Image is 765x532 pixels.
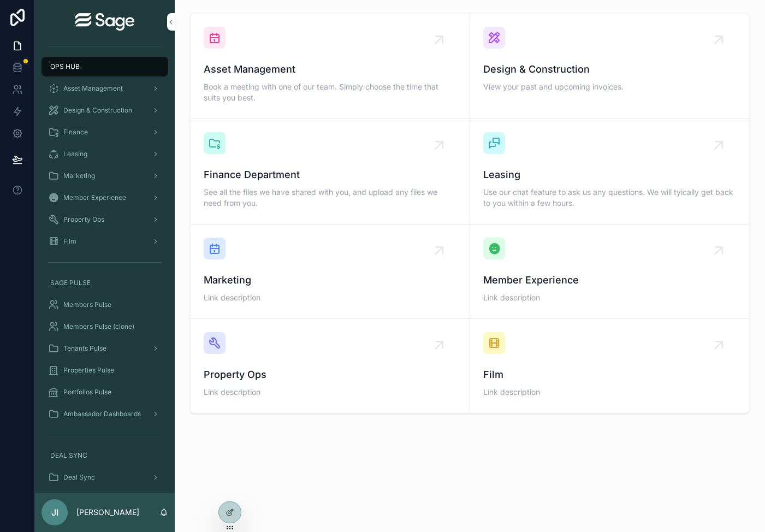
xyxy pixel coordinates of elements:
span: Member Experience [63,193,126,202]
span: Tenants Pulse [63,344,106,353]
span: Finance Department [204,167,456,182]
span: OPS HUB [50,62,80,71]
a: Film [41,232,168,251]
a: Design & Construction [41,101,168,120]
span: Finance [63,128,88,137]
a: Member Experience [41,188,168,208]
a: LeasingUse our chat feature to ask us any questions. We will tyically get back to you within a fe... [470,119,750,224]
span: Design & Construction [63,106,132,115]
a: Members Pulse [41,295,168,315]
a: Marketing [41,166,168,186]
span: Design & Construction [483,62,737,77]
span: Leasing [483,167,737,182]
a: Asset ManagementBook a meeting with one of our team. Simply choose the time that suits you best. [191,14,470,119]
a: Tenants Pulse [41,339,168,358]
span: Marketing [204,273,456,288]
span: SAGE PULSE [50,279,91,287]
div: scrollable content [35,44,175,493]
span: Marketing [63,172,95,180]
span: Link description [483,387,737,398]
span: Book a meeting with one of our team. Simply choose the time that suits you best. [204,81,456,103]
span: Portfolios Pulse [63,388,111,397]
span: View your past and upcoming invoices. [483,81,737,92]
a: Design & ConstructionView your past and upcoming invoices. [470,14,750,119]
span: Link description [483,292,737,303]
span: DEAL SYNC [50,451,87,460]
span: Property Ops [204,367,456,382]
span: Asset Management [63,84,123,93]
a: Deal Sync [41,468,168,487]
a: Member ExperienceLink description [470,224,750,319]
span: Film [63,237,76,246]
span: Deal Sync [63,473,95,482]
span: Asset Management [204,62,456,77]
a: Property OpsLink description [191,319,470,413]
span: Film [483,367,737,382]
span: Property Ops [63,215,104,224]
span: Ambassador Dashboards [63,410,141,418]
a: OPS HUB [41,57,168,76]
span: Properties Pulse [63,366,114,375]
a: Ambassador Dashboards [41,404,168,424]
a: Property Ops [41,210,168,229]
span: See all the files we have shared with you, and upload any files we need from you. [204,187,456,209]
a: Asset Management [41,79,168,98]
span: JI [51,506,58,519]
a: FilmLink description [470,319,750,413]
a: Finance DepartmentSee all the files we have shared with you, and upload any files we need from you. [191,119,470,224]
img: App logo [75,13,134,31]
span: Members Pulse (clone) [63,322,134,331]
a: SAGE PULSE [41,273,168,293]
span: Use our chat feature to ask us any questions. We will tyically get back to you within a few hours. [483,187,737,209]
a: Members Pulse (clone) [41,317,168,336]
span: Link description [204,292,456,303]
span: Members Pulse [63,300,111,309]
span: Leasing [63,150,87,158]
span: Link description [204,387,456,398]
a: Finance [41,122,168,142]
a: MarketingLink description [191,224,470,319]
a: Leasing [41,144,168,164]
span: Member Experience [483,273,737,288]
a: DEAL SYNC [41,446,168,465]
a: Portfolios Pulse [41,382,168,402]
p: [PERSON_NAME] [76,507,139,518]
a: Properties Pulse [41,360,168,380]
